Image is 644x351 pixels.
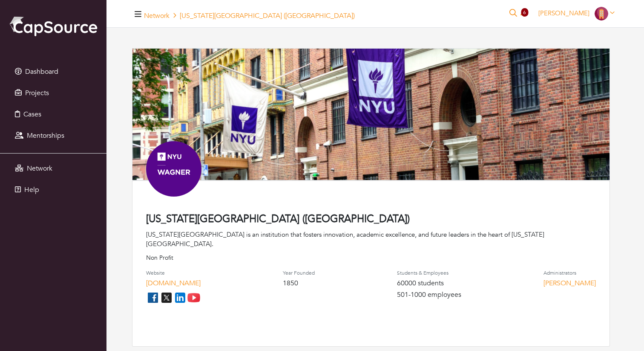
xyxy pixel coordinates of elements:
[2,84,104,102] a: Projects
[595,7,608,20] img: Company-Icon-7f8a26afd1715722aa5ae9dc11300c11ceeb4d32eda0db0d61c21d11b95ecac6.png
[173,291,187,305] img: linkedin_icon-84db3ca265f4ac0988026744a78baded5d6ee8239146f80404fb69c9eee6e8e7.png
[543,278,596,288] a: [PERSON_NAME]
[9,15,98,37] img: cap_logo.png
[2,63,104,80] a: Dashboard
[520,9,527,19] a: 6
[2,181,104,198] a: Help
[24,185,39,194] span: Help
[146,253,596,262] p: Non Profit
[27,164,52,173] span: Network
[146,270,201,276] h4: Website
[538,9,589,17] span: [PERSON_NAME]
[543,270,596,276] h4: Administrators
[397,270,461,276] h4: Students & Employees
[2,160,104,177] a: Network
[397,279,461,287] h4: 60000 students
[144,12,355,20] h5: [US_STATE][GEOGRAPHIC_DATA] ([GEOGRAPHIC_DATA])
[23,110,41,119] span: Cases
[283,279,315,287] h4: 1850
[283,270,315,276] h4: Year Founded
[25,88,49,98] span: Projects
[521,8,528,17] span: 6
[2,106,104,123] a: Cases
[25,67,58,76] span: Dashboard
[146,291,160,305] img: facebook_icon-256f8dfc8812ddc1b8eade64b8eafd8a868ed32f90a8d2bb44f507e1979dbc24.png
[27,131,64,140] span: Mentorships
[146,230,596,249] div: [US_STATE][GEOGRAPHIC_DATA] is an institution that fosters innovation, academic excellence, and f...
[397,291,461,299] h4: 501-1000 employees
[187,291,201,305] img: youtube_icon-fc3c61c8c22f3cdcae68f2f17984f5f016928f0ca0694dd5da90beefb88aa45e.png
[132,49,609,184] img: NYUBanner.png
[144,11,170,20] a: Network
[146,141,201,197] img: Social%20Media%20Avatar_Wagner.png
[535,9,618,17] a: [PERSON_NAME]
[146,278,201,288] a: [DOMAIN_NAME]
[2,127,104,144] a: Mentorships
[160,291,173,305] img: twitter_icon-7d0bafdc4ccc1285aa2013833b377ca91d92330db209b8298ca96278571368c9.png
[146,213,596,226] h4: [US_STATE][GEOGRAPHIC_DATA] ([GEOGRAPHIC_DATA])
